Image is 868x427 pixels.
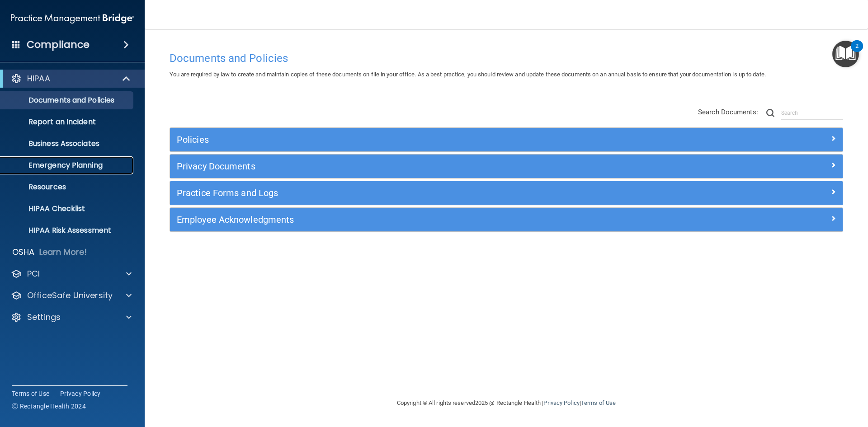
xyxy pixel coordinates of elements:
a: Privacy Policy [543,399,579,406]
p: Report an Incident [6,117,129,127]
span: Ⓒ Rectangle Health 2024 [12,402,86,411]
p: PCI [27,268,40,279]
div: 2 [855,46,859,58]
a: Terms of Use [12,389,49,398]
p: OSHA [12,247,35,258]
p: Business Associates [6,139,129,148]
div: Copyright © All rights reserved 2025 @ Rectangle Health | | [341,389,671,418]
a: Privacy Documents [177,159,836,174]
a: Practice Forms and Logs [177,186,836,200]
a: Settings [11,312,132,323]
a: Terms of Use [581,399,616,406]
h5: Employee Acknowledgments [177,215,668,225]
h5: Privacy Documents [177,161,668,171]
p: Emergency Planning [6,161,129,170]
p: Learn More! [39,247,87,258]
a: Employee Acknowledgments [177,212,836,227]
p: HIPAA [27,73,50,84]
img: ic-search.3b580494.png [766,109,774,117]
span: Search Documents: [698,108,758,116]
p: Settings [27,312,61,323]
h5: Policies [177,135,668,145]
p: HIPAA Risk Assessment [6,226,129,235]
button: Open Resource Center, 2 new notifications [832,41,859,67]
a: OfficeSafe University [11,290,132,301]
a: Privacy Policy [60,389,101,398]
img: PMB logo [11,9,134,28]
a: Policies [177,132,836,147]
p: Resources [6,183,129,192]
h5: Practice Forms and Logs [177,188,668,198]
h4: Compliance [27,38,90,51]
a: PCI [11,268,132,279]
p: Documents and Policies [6,96,129,105]
p: HIPAA Checklist [6,204,129,213]
span: You are required by law to create and maintain copies of these documents on file in your office. ... [170,71,766,78]
input: Search [781,106,843,120]
p: OfficeSafe University [27,290,113,301]
h4: Documents and Policies [170,52,843,64]
a: HIPAA [11,73,131,84]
